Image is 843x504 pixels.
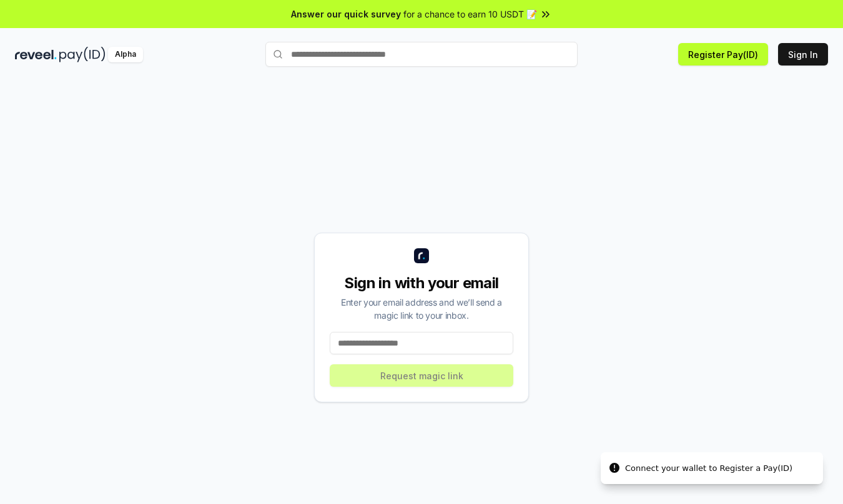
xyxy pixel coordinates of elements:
[291,7,401,21] span: Answer our quick survey
[108,47,143,62] div: Alpha
[330,273,513,293] div: Sign in with your email
[625,462,792,475] div: Connect your wallet to Register a Pay(ID)
[59,47,106,62] img: pay_id
[678,43,768,65] button: Register Pay(ID)
[330,296,513,322] div: Enter your email address and we’ll send a magic link to your inbox.
[778,43,828,65] button: Sign In
[15,47,57,62] img: reveel_dark
[414,248,429,263] img: logo_small
[403,7,537,21] span: for a chance to earn 10 USDT 📝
